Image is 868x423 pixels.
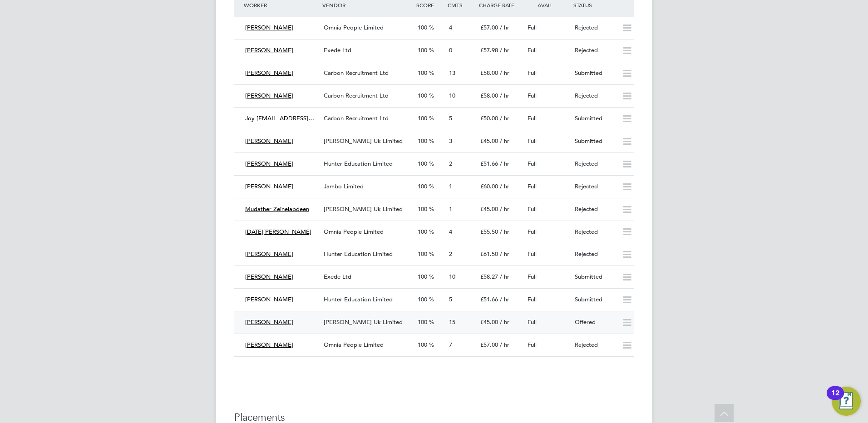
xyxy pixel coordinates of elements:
[324,318,403,326] span: [PERSON_NAME] Uk Limited
[500,160,509,167] span: / hr
[418,92,427,99] span: 100
[324,228,384,236] span: Omnia People Limited
[528,160,537,167] span: Full
[528,24,537,31] span: Full
[571,225,618,240] div: Rejected
[245,24,293,31] span: [PERSON_NAME]
[571,66,618,81] div: Submitted
[324,92,389,99] span: Carbon Recruitment Ltd
[245,114,314,122] span: Joy [EMAIL_ADDRESS]…
[571,111,618,126] div: Submitted
[571,247,618,262] div: Rejected
[245,341,293,349] span: [PERSON_NAME]
[245,273,293,280] span: [PERSON_NAME]
[500,205,509,213] span: / hr
[418,295,427,303] span: 100
[245,69,293,77] span: [PERSON_NAME]
[449,69,455,77] span: 13
[500,24,509,31] span: / hr
[245,250,293,258] span: [PERSON_NAME]
[528,182,537,190] span: Full
[832,387,861,416] button: Open Resource Center, 12 new notifications
[418,341,427,349] span: 100
[324,114,389,122] span: Carbon Recruitment Ltd
[324,160,393,167] span: Hunter Education Limited
[480,205,498,213] span: £45.00
[418,228,427,236] span: 100
[571,157,618,172] div: Rejected
[245,318,293,326] span: [PERSON_NAME]
[571,179,618,194] div: Rejected
[324,295,393,303] span: Hunter Education Limited
[449,92,455,99] span: 10
[449,205,452,213] span: 1
[571,43,618,58] div: Rejected
[449,318,455,326] span: 15
[324,205,403,213] span: [PERSON_NAME] Uk Limited
[418,160,427,167] span: 100
[528,114,537,122] span: Full
[449,228,452,236] span: 4
[449,114,452,122] span: 5
[449,160,452,167] span: 2
[571,134,618,149] div: Submitted
[245,182,293,190] span: [PERSON_NAME]
[480,46,498,54] span: £57.98
[418,46,427,54] span: 100
[500,69,509,77] span: / hr
[324,24,384,31] span: Omnia People Limited
[500,250,509,258] span: / hr
[528,69,537,77] span: Full
[571,89,618,103] div: Rejected
[480,273,498,280] span: £58.27
[571,20,618,35] div: Rejected
[245,92,293,99] span: [PERSON_NAME]
[449,46,452,54] span: 0
[528,341,537,349] span: Full
[500,228,509,236] span: / hr
[245,160,293,167] span: [PERSON_NAME]
[480,295,498,303] span: £51.66
[245,295,293,303] span: [PERSON_NAME]
[480,318,498,326] span: £45.00
[449,250,452,258] span: 2
[245,205,309,213] span: Mudather Zeinelabdeen
[324,273,351,280] span: Exede Ltd
[500,341,509,349] span: / hr
[571,270,618,285] div: Submitted
[480,137,498,145] span: £45.00
[500,295,509,303] span: / hr
[571,202,618,217] div: Rejected
[500,114,509,122] span: / hr
[500,137,509,145] span: / hr
[418,205,427,213] span: 100
[418,273,427,280] span: 100
[571,315,618,330] div: Offered
[500,318,509,326] span: / hr
[449,24,452,31] span: 4
[449,273,455,280] span: 10
[528,92,537,99] span: Full
[449,295,452,303] span: 5
[480,341,498,349] span: £57.00
[245,137,293,145] span: [PERSON_NAME]
[528,46,537,54] span: Full
[500,92,509,99] span: / hr
[500,46,509,54] span: / hr
[324,46,351,54] span: Exede Ltd
[245,228,311,236] span: [DATE][PERSON_NAME]
[500,273,509,280] span: / hr
[418,318,427,326] span: 100
[480,182,498,190] span: £60.00
[480,250,498,258] span: £61.50
[528,273,537,280] span: Full
[449,341,452,349] span: 7
[324,182,364,190] span: Jambo Limited
[480,92,498,99] span: £58.00
[418,250,427,258] span: 100
[480,160,498,167] span: £51.66
[831,393,839,405] div: 12
[324,341,384,349] span: Omnia People Limited
[528,295,537,303] span: Full
[571,338,618,353] div: Rejected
